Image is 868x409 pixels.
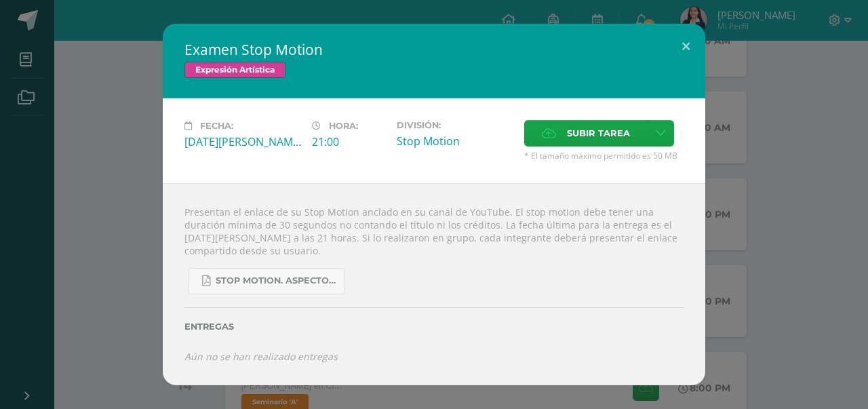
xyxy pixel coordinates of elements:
[188,268,345,294] a: Stop Motion. Aspectos a calificar. Quinto Bachillerato en CCLL A.pdf
[397,120,513,130] label: División:
[184,350,338,363] i: Aún no se han realizado entregas
[397,134,513,149] div: Stop Motion
[567,121,630,146] span: Subir tarea
[312,134,386,149] div: 21:00
[184,134,301,149] div: [DATE][PERSON_NAME]
[216,275,338,286] span: Stop Motion. Aspectos a calificar. Quinto Bachillerato en CCLL A.pdf
[667,24,705,70] button: Close (Esc)
[184,62,285,78] span: Expresión Artística
[184,322,684,332] label: Entregas
[329,121,358,131] span: Hora:
[524,150,684,161] span: * El tamaño máximo permitido es 50 MB
[200,121,233,131] span: Fecha:
[184,40,684,59] h2: Examen Stop Motion
[163,183,705,385] div: Presentan el enlace de su Stop Motion anclado en su canal de YouTube. El stop motion debe tener u...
